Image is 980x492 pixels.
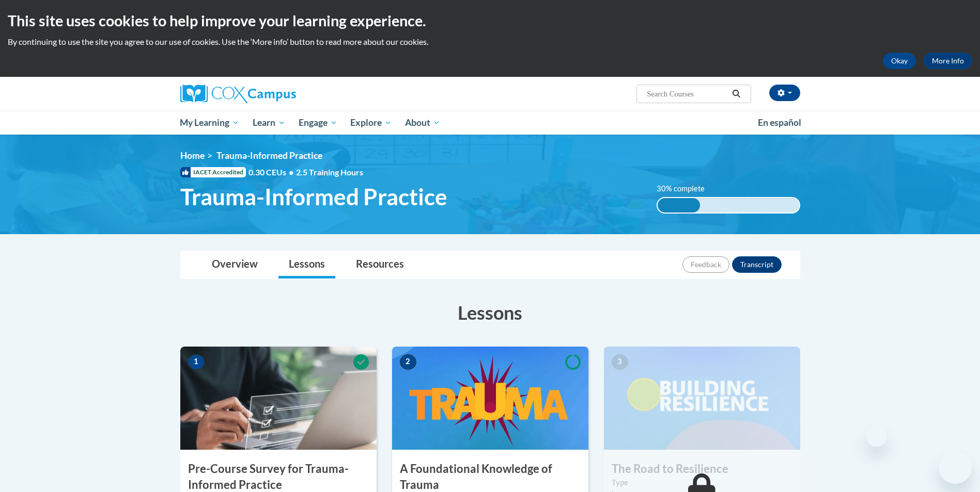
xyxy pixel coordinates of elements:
span: IACET Accredited [180,167,246,177]
label: Type [612,477,792,488]
span: 2 [400,354,416,370]
span: 3 [612,354,628,370]
img: Cox Campus [180,85,296,103]
span: Learn [253,117,285,129]
span: Explore [350,117,392,129]
iframe: Close message [866,426,887,447]
a: Resources [346,251,414,278]
span: My Learning [180,117,239,129]
iframe: Button to launch messaging window [939,451,972,484]
a: Engage [292,111,344,135]
span: 0.30 CEUs [248,167,296,178]
button: Okay [883,53,916,69]
span: About [405,117,440,129]
div: 30% complete [658,198,700,212]
span: En español [758,117,801,128]
a: En español [751,112,808,134]
a: Learn [246,111,292,135]
h3: Lessons [180,300,800,325]
h2: This site uses cookies to help improve your learning experience. [8,10,972,31]
span: Trauma-Informed Practice [180,183,447,210]
h3: The Road to Resilience [604,461,800,477]
button: Account Settings [769,85,800,101]
span: Trauma-Informed Practice [216,150,322,161]
img: Course Image [392,347,588,450]
p: By continuing to use the site you agree to our use of cookies. Use the ‘More info’ button to read... [8,36,972,47]
button: Transcript [732,256,782,273]
span: Engage [299,117,337,129]
a: Overview [201,251,268,278]
a: My Learning [174,111,246,135]
span: • [289,167,293,177]
input: Search Courses [646,88,728,100]
span: 2.5 Training Hours [296,167,363,177]
img: Course Image [604,347,800,450]
span: 1 [188,354,205,370]
button: Search [728,88,744,100]
a: Home [180,150,205,161]
button: Feedback [682,256,729,273]
a: About [398,111,447,135]
a: More Info [924,53,972,69]
img: Course Image [180,347,377,450]
label: 30% complete [657,183,716,194]
div: Main menu [165,111,816,135]
a: Cox Campus [180,85,377,103]
a: Lessons [278,251,335,278]
a: Explore [344,111,398,135]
